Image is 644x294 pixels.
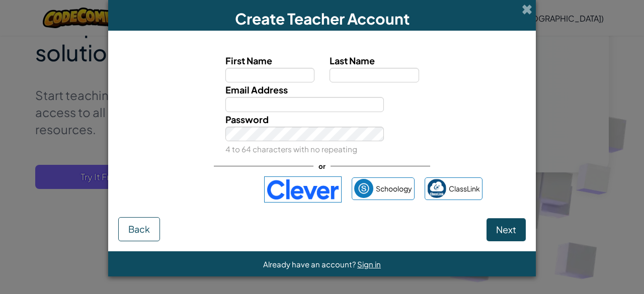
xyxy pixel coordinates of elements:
img: clever-logo-blue.png [264,176,342,203]
span: Last Name [330,55,375,66]
button: Back [118,217,160,241]
span: ClassLink [449,181,480,196]
button: Next [487,218,526,241]
iframe: Sign in with Google Button [157,178,259,201]
span: or [313,159,331,173]
span: Next [496,224,516,235]
small: 4 to 64 characters with no repeating [225,144,357,154]
span: Password [225,114,269,125]
a: Sign in [357,259,381,269]
span: Already have an account? [263,259,357,269]
img: schoology.png [354,179,373,198]
span: Schoology [376,181,412,196]
img: classlink-logo-small.png [427,179,446,198]
span: Back [128,223,150,235]
span: Email Address [225,84,288,95]
span: First Name [225,55,272,66]
span: Create Teacher Account [235,9,410,28]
